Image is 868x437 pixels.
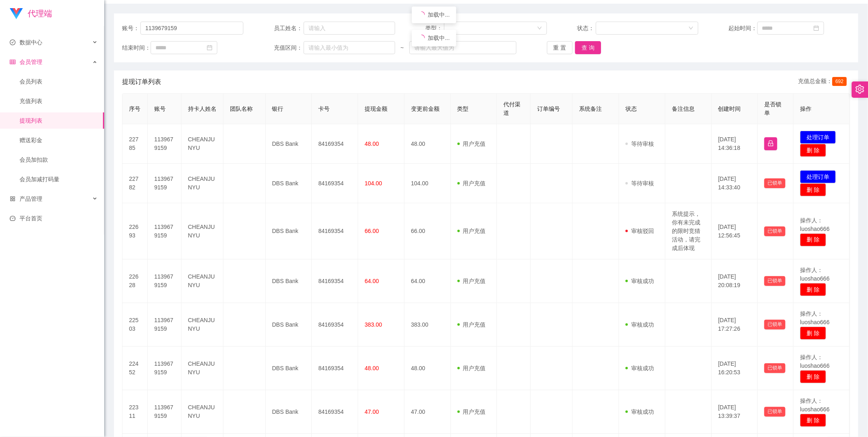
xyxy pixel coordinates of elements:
span: 用户充值 [457,141,486,147]
span: 账号： [122,24,140,33]
td: DBS Bank [266,390,312,434]
td: CHEANJUNYU [181,347,223,390]
td: [DATE] 14:33:40 [712,164,758,203]
span: 操作人：luoshao666 [800,267,829,282]
span: 会员管理 [10,59,42,65]
button: 删 除 [800,144,826,157]
input: 请输入 [140,22,243,35]
span: 审核成功 [625,365,654,371]
span: 卡号 [318,105,330,112]
td: 系统提示，你有未完成的限时竞猜活动，请完成后体现 [665,203,712,259]
input: 请输入 [304,22,395,35]
td: 1139679159 [148,164,181,203]
span: 操作人：luoshao666 [800,310,829,325]
span: 账号 [154,105,166,112]
span: 操作人：luoshao666 [800,397,829,413]
button: 重 置 [547,41,573,54]
a: 提现列表 [20,112,98,129]
button: 图标: lock [764,137,777,150]
i: 图标: appstore-o [10,196,15,202]
td: 84169354 [312,124,358,164]
img: logo.9652507e.png [10,8,23,20]
span: 用户充值 [457,278,486,284]
span: 提现金额 [365,105,387,112]
td: [DATE] 17:27:26 [712,303,758,347]
button: 查 询 [575,41,601,54]
span: 64.00 [365,278,379,284]
span: 状态： [577,24,596,33]
button: 处理订单 [800,170,836,183]
button: 已锁单 [764,276,785,286]
span: 操作人：luoshao666 [800,354,829,369]
td: 22785 [122,124,148,164]
a: 会员加减打码量 [20,171,98,187]
span: 47.00 [365,408,379,415]
td: 22452 [122,347,148,390]
a: 代理端 [10,10,52,16]
td: 1139679159 [148,303,181,347]
span: 用户充值 [457,365,486,371]
span: 审核成功 [625,278,654,284]
span: 变更前金额 [411,105,439,112]
span: 结束时间： [122,44,151,52]
span: ~ [395,44,409,52]
i: 图标: down [537,26,542,31]
td: 104.00 [404,164,451,203]
span: 48.00 [365,141,379,147]
button: 删 除 [800,183,826,196]
button: 处理订单 [800,131,836,144]
td: CHEANJUNYU [181,259,223,303]
i: 图标: check-circle-o [10,40,15,45]
td: [DATE] 16:20:53 [712,347,758,390]
button: 删 除 [800,414,826,427]
td: 84169354 [312,390,358,434]
span: 用户充值 [457,180,486,187]
td: CHEANJUNYU [181,390,223,434]
td: 48.00 [404,347,451,390]
span: 审核驳回 [625,228,654,234]
span: 类型： [425,24,444,33]
span: 加载中... [428,35,450,41]
td: [DATE] 20:08:19 [712,259,758,303]
input: 请输入最大值为 [409,41,516,54]
button: 已锁单 [764,320,785,329]
td: CHEANJUNYU [181,164,223,203]
td: 66.00 [404,203,451,259]
span: 操作 [800,105,811,112]
td: 22628 [122,259,148,303]
span: 等待审核 [625,141,654,147]
a: 充值列表 [20,93,98,109]
i: icon: loading [418,35,425,41]
span: 用户充值 [457,321,486,328]
span: 系统备注 [579,105,602,112]
a: 会员列表 [20,73,98,90]
span: 加载中... [428,11,450,18]
span: 员工姓名： [274,24,304,33]
span: 类型 [457,105,469,112]
span: 48.00 [365,365,379,371]
span: 产品管理 [10,195,42,202]
td: 84169354 [312,164,358,203]
button: 删 除 [800,283,826,296]
span: 订单编号 [537,105,560,112]
span: 状态 [625,105,637,112]
td: 48.00 [404,124,451,164]
button: 已锁单 [764,178,785,188]
span: 备注信息 [672,105,695,112]
td: 84169354 [312,203,358,259]
i: 图标: table [10,59,15,65]
button: 已锁单 [764,363,785,373]
td: 22311 [122,390,148,434]
span: 提现订单列表 [122,77,161,87]
span: 66.00 [365,228,379,234]
span: 创建时间 [718,105,741,112]
td: 22693 [122,203,148,259]
span: 团队名称 [230,105,253,112]
td: 47.00 [404,390,451,434]
td: [DATE] 14:36:18 [712,124,758,164]
td: 1139679159 [148,124,181,164]
td: CHEANJUNYU [181,124,223,164]
span: 起始时间： [729,24,757,33]
span: 序号 [129,105,140,112]
td: 84169354 [312,347,358,390]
